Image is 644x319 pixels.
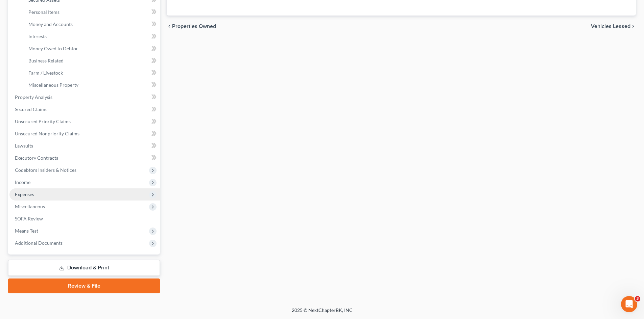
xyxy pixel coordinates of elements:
span: Miscellaneous [15,204,45,209]
i: chevron_right [630,24,636,29]
span: Executory Contracts [15,155,58,161]
a: Property Analysis [9,91,160,103]
span: Lawsuits [15,143,33,149]
button: Vehicles Leased chevron_right [591,24,636,29]
a: Secured Claims [9,103,160,115]
a: Money and Accounts [23,18,160,30]
a: Lawsuits [9,140,160,152]
span: Unsecured Priority Claims [15,118,71,124]
a: Interests [23,30,160,43]
span: SOFA Review [15,216,43,221]
span: Farm / Livestock [28,70,63,76]
div: 2025 © NextChapterBK, INC [129,307,515,319]
span: Means Test [15,228,38,234]
span: Secured Claims [15,106,47,112]
span: Personal Items [28,9,59,15]
span: Codebtors Insiders & Notices [15,167,76,173]
a: Unsecured Priority Claims [9,115,160,128]
span: Interests [28,33,47,39]
span: Expenses [15,191,34,197]
a: Unsecured Nonpriority Claims [9,128,160,140]
span: Property Analysis [15,94,52,100]
iframe: Intercom live chat [621,296,637,312]
span: Additional Documents [15,240,63,246]
a: Money Owed to Debtor [23,43,160,55]
i: chevron_left [167,24,172,29]
span: Money and Accounts [28,21,73,27]
a: Business Related [23,55,160,67]
a: Executory Contracts [9,152,160,164]
span: 3 [635,296,640,301]
button: chevron_left Properties Owned [167,24,216,29]
a: SOFA Review [9,213,160,225]
span: Money Owed to Debtor [28,46,78,51]
a: Review & File [8,278,160,293]
a: Personal Items [23,6,160,18]
span: Business Related [28,58,64,63]
span: Miscellaneous Property [28,82,78,88]
span: Properties Owned [172,24,216,29]
span: Income [15,179,30,185]
span: Vehicles Leased [591,24,630,29]
span: Unsecured Nonpriority Claims [15,131,79,136]
a: Farm / Livestock [23,67,160,79]
a: Miscellaneous Property [23,79,160,91]
a: Download & Print [8,260,160,276]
